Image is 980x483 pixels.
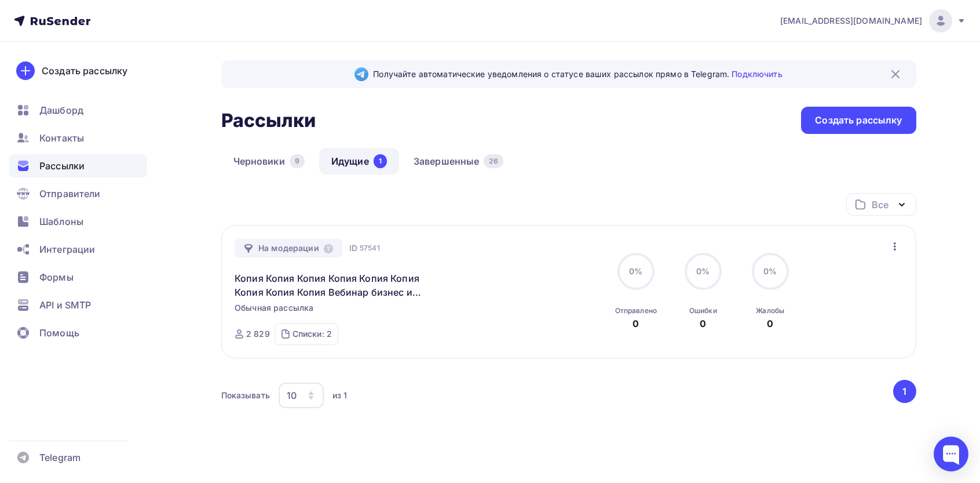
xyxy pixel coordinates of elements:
[846,193,916,216] button: Все
[349,242,357,254] span: ID
[696,266,710,276] span: 0%
[42,64,127,78] div: Создать рассылку
[332,390,348,401] div: из 1
[401,148,515,175] a: Завершенные26
[39,215,83,228] span: Шаблоны
[9,154,147,177] a: Рассылки
[374,154,387,168] div: 1
[756,306,784,315] div: Жалобы
[39,187,101,201] span: Отправители
[235,271,433,299] a: Копия Копия Копия Копия Копия Копия Копия Копия Копия Вебинар бизнес и маркетинг для заказчиков
[246,328,270,340] div: 2 829
[39,298,91,312] span: API и SMTP
[39,103,83,117] span: Дашборд
[615,306,657,315] div: Отправлено
[891,380,916,403] ul: Pagination
[689,306,717,315] div: Ошибки
[893,380,916,403] button: Go to page 1
[780,9,966,32] a: [EMAIL_ADDRESS][DOMAIN_NAME]
[9,99,147,122] a: Дашборд
[39,159,85,173] span: Рассылки
[767,317,773,331] div: 0
[287,388,297,402] div: 10
[39,451,81,464] span: Telegram
[9,182,147,205] a: Отправители
[9,126,147,150] a: Контакты
[780,15,922,27] span: [EMAIL_ADDRESS][DOMAIN_NAME]
[9,266,147,289] a: Формы
[290,154,305,168] div: 9
[235,302,313,314] span: Обычная рассылка
[235,239,342,257] div: На модерации
[872,198,888,212] div: Все
[9,210,147,233] a: Шаблоны
[39,242,95,256] span: Интеграции
[292,328,332,340] div: Списки: 2
[319,148,399,175] a: Идущие1
[39,326,79,340] span: Помощь
[278,382,324,409] button: 10
[700,317,706,331] div: 0
[732,69,782,79] a: Подключить
[221,148,317,175] a: Черновики9
[373,68,782,80] span: Получайте автоматические уведомления о статусе ваших рассылок прямо в Telegram.
[354,67,368,81] img: Telegram
[39,270,74,284] span: Формы
[39,131,84,145] span: Контакты
[484,154,503,168] div: 26
[763,266,777,276] span: 0%
[221,109,316,132] h2: Рассылки
[221,390,270,401] div: Показывать
[815,114,902,127] div: Создать рассылку
[632,317,639,331] div: 0
[360,242,380,254] span: 57541
[629,266,642,276] span: 0%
